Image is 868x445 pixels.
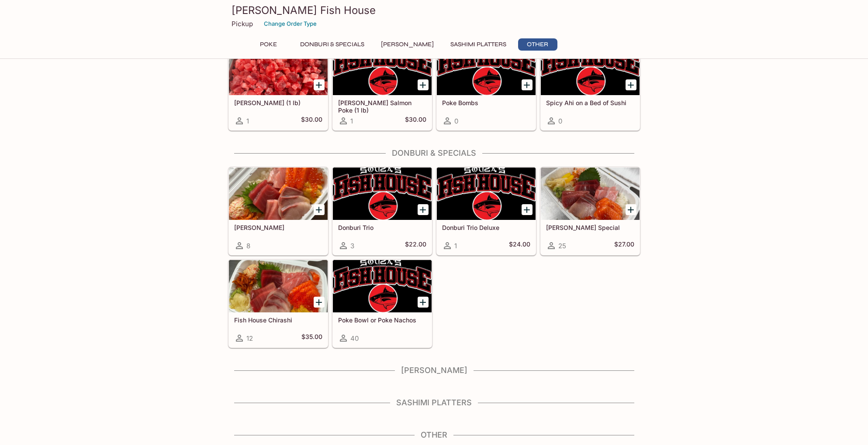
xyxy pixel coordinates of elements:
[454,242,457,250] span: 1
[338,224,426,231] h5: Donburi Trio
[314,204,325,215] button: Add Sashimi Donburis
[332,167,432,255] a: Donburi Trio3$22.00
[442,99,530,106] h5: Poke Bombs
[234,316,322,324] h5: Fish House Chirashi
[518,38,557,51] button: Other
[350,242,354,250] span: 3
[314,79,325,90] button: Add Ahi Poke (1 lb)
[332,260,432,348] a: Poke Bowl or Poke Nachos40
[260,17,321,31] button: Change Order Type
[436,42,536,130] a: Poke Bombs0
[350,117,353,125] span: 1
[228,42,328,130] a: [PERSON_NAME] (1 lb)1$30.00
[295,38,369,51] button: Donburi & Specials
[350,334,359,342] span: 40
[376,38,439,51] button: [PERSON_NAME]
[540,167,640,255] a: [PERSON_NAME] Special25$27.00
[614,240,634,251] h5: $27.00
[332,42,432,130] a: [PERSON_NAME] Salmon Poke (1 lb)1$30.00
[626,79,636,90] button: Add Spicy Ahi on a Bed of Sushi
[509,240,530,251] h5: $24.00
[546,99,634,106] h5: Spicy Ahi on a Bed of Sushi
[338,99,426,113] h5: [PERSON_NAME] Salmon Poke (1 lb)
[540,42,640,130] a: Spicy Ahi on a Bed of Sushi0
[234,99,322,106] h5: [PERSON_NAME] (1 lb)
[246,117,249,125] span: 1
[522,204,533,215] button: Add Donburi Trio Deluxe
[229,168,328,220] div: Sashimi Donburis
[446,38,511,51] button: Sashimi Platters
[546,224,634,231] h5: [PERSON_NAME] Special
[301,116,322,126] h5: $30.00
[333,43,432,95] div: Ora King Salmon Poke (1 lb)
[405,116,426,126] h5: $30.00
[558,242,566,250] span: 25
[454,117,458,125] span: 0
[228,148,640,158] h4: Donburi & Specials
[234,224,322,231] h5: [PERSON_NAME]
[436,167,536,255] a: Donburi Trio Deluxe1$24.00
[338,316,426,324] h5: Poke Bowl or Poke Nachos
[246,242,250,250] span: 8
[558,117,562,125] span: 0
[229,43,328,95] div: Ahi Poke (1 lb)
[626,204,636,215] button: Add Souza Special
[333,168,432,220] div: Donburi Trio
[246,334,253,342] span: 12
[228,398,640,407] h4: Sashimi Platters
[249,38,288,51] button: Poke
[232,20,253,28] p: Pickup
[228,366,640,375] h4: [PERSON_NAME]
[301,333,322,343] h5: $35.00
[442,224,530,231] h5: Donburi Trio Deluxe
[405,240,426,251] h5: $22.00
[522,79,533,90] button: Add Poke Bombs
[418,297,429,308] button: Add Poke Bowl or Poke Nachos
[314,297,325,308] button: Add Fish House Chirashi
[333,260,432,312] div: Poke Bowl or Poke Nachos
[541,168,640,220] div: Souza Special
[232,3,637,17] h3: [PERSON_NAME] Fish House
[437,43,536,95] div: Poke Bombs
[418,204,429,215] button: Add Donburi Trio
[418,79,429,90] button: Add Ora King Salmon Poke (1 lb)
[541,43,640,95] div: Spicy Ahi on a Bed of Sushi
[228,260,328,348] a: Fish House Chirashi12$35.00
[228,430,640,440] h4: Other
[229,260,328,312] div: Fish House Chirashi
[437,168,536,220] div: Donburi Trio Deluxe
[228,167,328,255] a: [PERSON_NAME]8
